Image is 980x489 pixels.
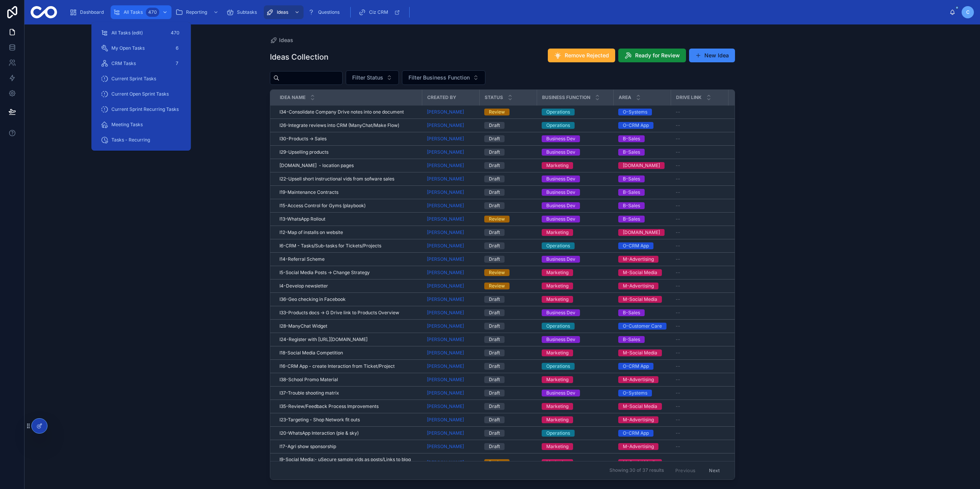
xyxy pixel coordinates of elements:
[80,9,104,15] span: Dashboard
[277,9,288,15] span: Ideas
[618,323,666,330] a: O-Customer Care
[489,135,500,142] div: Draft
[542,202,609,209] a: Business Dev
[489,269,505,276] div: Review
[618,229,666,236] a: [DOMAIN_NAME]
[542,283,609,289] a: Marketing
[542,256,609,263] a: Business Dev
[279,122,399,128] span: I26-Integrate reviews into CRM (ManyChat/Make Flow)
[618,202,666,209] a: B-Sales
[542,162,609,169] a: Marketing
[173,59,182,68] div: 7
[279,176,394,182] span: I22-Upsell short instructional vids from sofware sales
[689,49,735,62] button: New Idea
[484,109,532,115] a: Review
[96,72,186,86] a: Current Sprint Tasks
[369,9,388,15] span: Ciz CRM
[676,149,680,155] span: --
[546,189,575,196] div: Business Dev
[427,256,464,262] a: [PERSON_NAME]
[489,149,500,156] div: Draft
[427,136,464,142] a: [PERSON_NAME]
[427,122,475,128] a: [PERSON_NAME]
[489,309,500,316] div: Draft
[279,203,366,209] span: I15-Access Control for Gyms (playbook)
[427,270,464,276] a: [PERSON_NAME]
[676,203,724,209] a: --
[427,243,464,249] a: [PERSON_NAME]
[279,203,418,209] a: I15-Access Control for Gyms (playbook)
[279,176,418,182] a: I22-Upsell short instructional vids from sofware sales
[676,122,680,128] span: --
[618,256,666,263] a: M-Advertising
[623,109,647,115] div: O-Systems
[623,162,660,169] div: [DOMAIN_NAME]
[427,256,475,262] a: [PERSON_NAME]
[427,283,464,289] a: [PERSON_NAME]
[489,323,500,330] div: Draft
[546,109,570,115] div: Operations
[729,256,784,262] span: 11
[111,45,145,51] span: My Open Tasks
[618,135,666,142] a: B-Sales
[542,309,609,316] a: Business Dev
[484,135,532,142] a: Draft
[729,122,784,128] a: 14
[279,323,327,329] span: I28-ManyChat Widget
[279,136,418,142] a: I30-Products -> Sales
[427,323,475,329] a: [PERSON_NAME]
[542,189,609,196] a: Business Dev
[542,135,609,142] a: Business Dev
[618,162,666,169] a: [DOMAIN_NAME]
[427,323,464,329] a: [PERSON_NAME]
[542,242,609,249] a: Operations
[168,28,182,37] div: 470
[279,216,418,222] a: I13-WhatsApp Rollout
[489,242,500,249] div: Draft
[346,70,399,85] button: Select Button
[489,202,500,209] div: Draft
[729,203,784,209] a: 12
[279,162,418,169] a: [DOMAIN_NAME] - location pages
[546,256,575,263] div: Business Dev
[542,149,609,156] a: Business Dev
[676,203,680,209] span: --
[237,9,257,15] span: Subtasks
[676,270,680,276] span: --
[676,296,724,302] a: --
[676,162,724,169] a: --
[96,26,186,40] a: All Tasks (edit)470
[676,243,724,249] a: --
[729,270,784,276] a: 11
[484,216,532,223] a: Review
[63,4,949,21] div: scrollable content
[427,216,475,222] a: [PERSON_NAME]
[623,242,649,249] div: O-CRM App
[546,202,575,209] div: Business Dev
[542,323,609,330] a: Operations
[729,296,784,302] a: 9
[676,323,724,329] a: --
[676,216,680,222] span: --
[111,5,171,19] a: All Tasks470
[484,149,532,156] a: Draft
[279,229,343,236] span: I12-Map of installs on website
[676,283,680,289] span: --
[729,136,784,142] a: 12
[427,149,464,155] a: [PERSON_NAME]
[618,296,666,303] a: M-Social Media
[729,216,784,222] span: 12
[729,229,784,236] a: 12
[111,30,143,36] span: All Tasks (edit)
[279,323,418,329] a: I28-ManyChat Widget
[279,310,399,316] span: I33-Products docs -> G Drive link to Products Overview
[427,243,475,249] a: [PERSON_NAME]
